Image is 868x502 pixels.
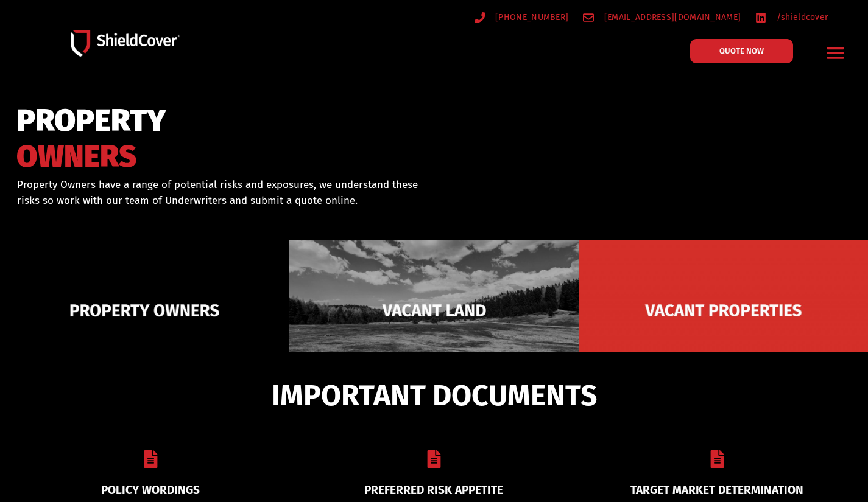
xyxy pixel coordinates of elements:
[71,30,180,57] img: Shield-Cover-Underwriting-Australia-logo-full
[755,10,828,25] a: /shieldcover
[475,10,569,25] a: [PHONE_NUMBER]
[601,10,741,25] span: [EMAIL_ADDRESS][DOMAIN_NAME]
[630,483,803,497] a: TARGET MARKET DETERMINATION
[690,39,793,63] a: QUOTE NOW
[17,177,419,208] p: Property Owners have a range of potential risks and exposures, we understand these risks so work ...
[101,483,200,497] a: POLICY WORDINGS
[272,384,597,407] span: IMPORTANT DOCUMENTS
[583,10,741,25] a: [EMAIL_ADDRESS][DOMAIN_NAME]
[289,240,579,381] img: Vacant Land liability cover
[492,10,568,25] span: [PHONE_NUMBER]
[774,10,828,25] span: /shieldcover
[364,483,503,497] a: PREFERRED RISK APPETITE
[16,108,166,133] span: PROPERTY
[719,47,764,55] span: QUOTE NOW
[822,38,850,67] div: Menu Toggle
